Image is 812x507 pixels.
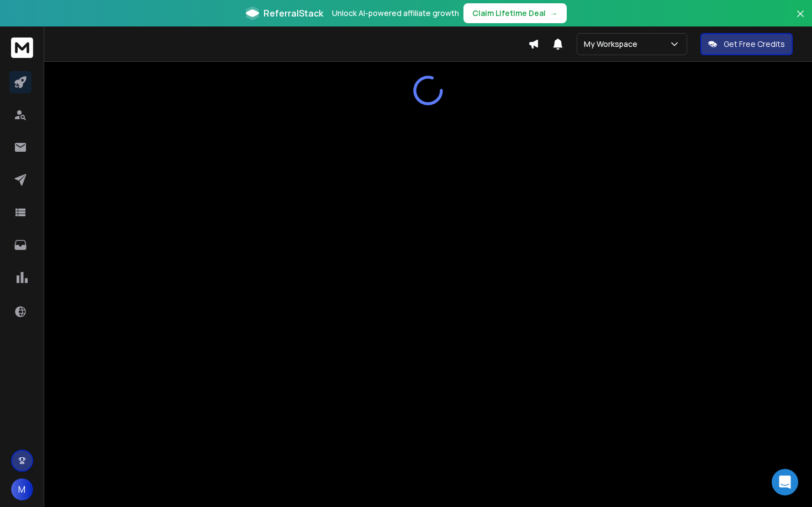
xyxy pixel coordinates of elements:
button: M [11,478,33,500]
button: Get Free Credits [700,33,793,55]
div: Open Intercom Messenger [772,469,798,495]
button: Close banner [793,7,808,33]
p: Unlock AI-powered affiliate growth [332,8,459,19]
button: Claim Lifetime Deal→ [463,3,567,23]
span: ReferralStack [263,7,323,20]
p: Get Free Credits [724,39,785,50]
span: → [550,8,558,19]
p: My Workspace [584,39,642,50]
